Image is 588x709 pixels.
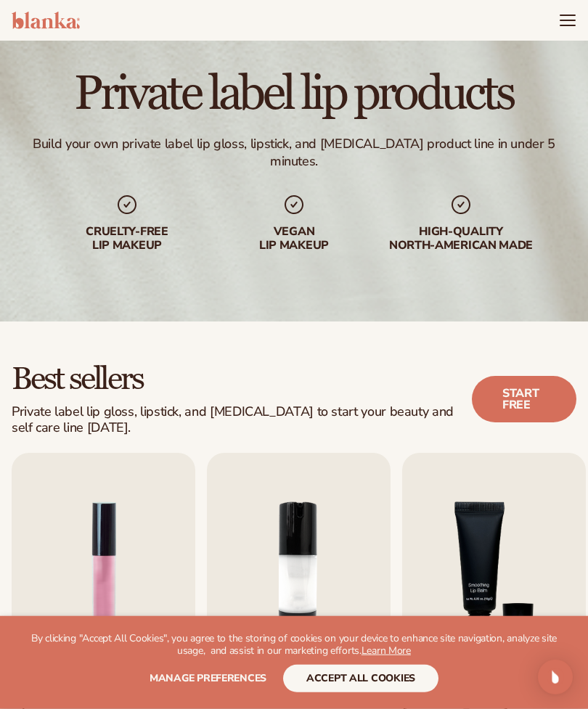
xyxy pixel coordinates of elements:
div: Cruelty-free lip makeup [54,225,200,253]
a: Learn More [362,644,411,657]
p: By clicking "Accept All Cookies", you agree to the storing of cookies on your device to enhance s... [29,633,559,657]
div: Private label lip gloss, lipstick, and [MEDICAL_DATA] to start your beauty and self care line [DA... [12,404,472,435]
h1: Private label lip products [74,70,513,118]
div: Vegan lip makeup [221,225,367,253]
div: Open Intercom Messenger [538,660,573,694]
div: High-quality North-american made [388,225,534,253]
div: Build your own private label lip gloss, lipstick, and [MEDICAL_DATA] product line in under 5 minu... [12,136,576,170]
summary: Menu [559,12,576,29]
button: accept all cookies [283,665,438,692]
span: Manage preferences [150,671,266,685]
img: logo [12,12,80,29]
a: Start free [472,376,576,422]
h2: Best sellers [12,362,472,396]
button: Manage preferences [150,665,266,692]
